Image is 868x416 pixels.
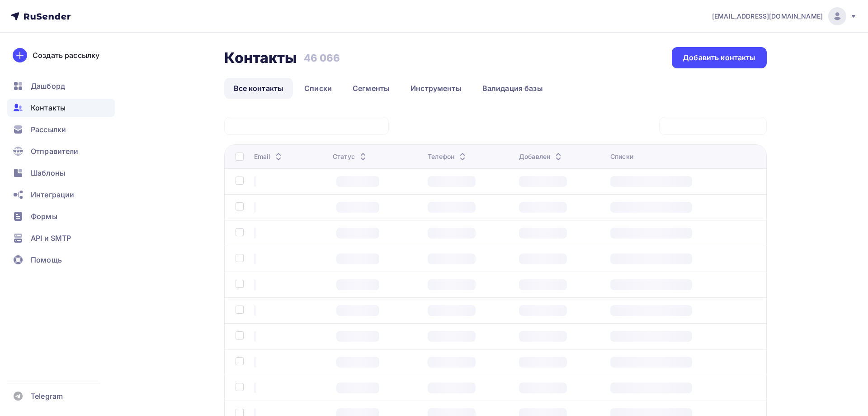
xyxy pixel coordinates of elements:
a: Шаблоны [7,164,115,182]
a: Сегменты [343,78,399,99]
div: Добавлен [519,152,564,161]
a: Рассылки [7,120,115,139]
div: Статус [333,152,368,161]
a: [EMAIL_ADDRESS][DOMAIN_NAME] [712,7,857,25]
span: Формы [31,211,57,222]
span: Шаблоны [31,167,65,178]
div: Создать рассылку [33,50,99,61]
a: Валидация базы [473,78,552,99]
div: Добавить контакты [683,53,755,63]
span: Контакты [31,102,66,113]
span: [EMAIL_ADDRESS][DOMAIN_NAME] [712,12,823,21]
div: Телефон [428,152,468,161]
div: Email [254,152,284,161]
a: Все контакты [224,78,293,99]
span: Telegram [31,391,63,402]
a: Дашборд [7,77,115,95]
span: Помощь [31,254,62,265]
a: Формы [7,207,115,225]
h3: 46 066 [304,52,340,64]
h2: Контакты [224,49,297,67]
div: Списки [610,152,633,161]
a: Списки [295,78,341,99]
span: Дашборд [31,81,65,91]
span: API и SMTP [31,233,71,244]
span: Рассылки [31,124,66,135]
span: Отправители [31,146,79,157]
a: Отправители [7,142,115,160]
a: Инструменты [401,78,471,99]
a: Контакты [7,99,115,117]
span: Интеграции [31,189,74,200]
